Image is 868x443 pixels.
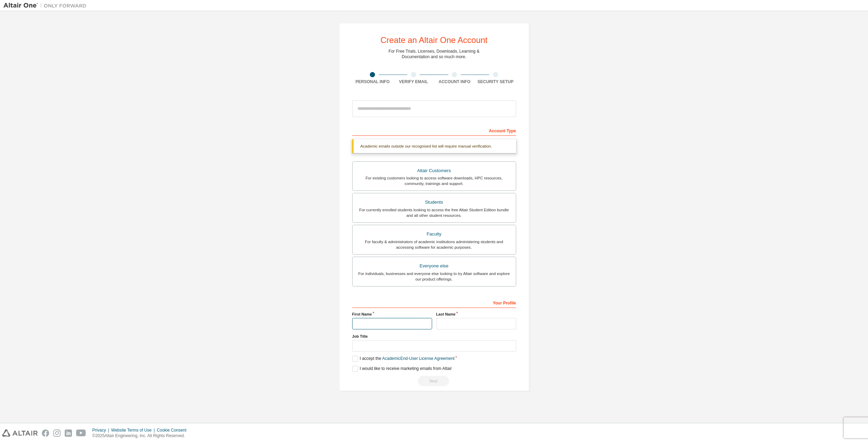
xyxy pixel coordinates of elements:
img: facebook.svg [42,429,49,437]
img: Altair One [3,2,90,9]
div: Create an Altair One Account [381,36,488,44]
p: © 2025 Altair Engineering, Inc. All Rights Reserved. [92,433,191,439]
img: instagram.svg [53,429,61,437]
img: linkedin.svg [65,429,72,437]
a: Academic End-User License Agreement [382,356,455,361]
div: Privacy [92,427,111,433]
div: For Free Trials, Licenses, Downloads, Learning & Documentation and so much more. [389,48,479,60]
img: youtube.svg [76,429,86,437]
div: Website Terms of Use [111,427,157,433]
label: I would like to receive marketing emails from Altair [352,366,452,372]
div: For currently enrolled students looking to access the free Altair Student Edition bundle and all ... [357,207,512,218]
div: Students [357,197,512,207]
div: Personal Info [352,79,393,85]
div: Account Type [352,125,516,136]
div: Verify Email [393,79,434,85]
div: Everyone else [357,261,512,271]
div: For existing customers looking to access software downloads, HPC resources, community, trainings ... [357,175,512,186]
div: Faculty [357,229,512,239]
div: Cookie Consent [157,427,190,433]
label: First Name [352,311,432,317]
div: Altair Customers [357,166,512,176]
div: Academic emails outside our recognised list will require manual verification. [352,139,516,153]
div: For individuals, businesses and everyone else looking to try Altair software and explore our prod... [357,271,512,282]
div: For faculty & administrators of academic institutions administering students and accessing softwa... [357,239,512,250]
label: Last Name [436,311,516,317]
img: altair_logo.svg [2,429,38,437]
div: Provide a valid email to continue [352,376,516,386]
div: Security Setup [475,79,516,85]
label: I accept the [352,356,455,362]
div: Your Profile [352,297,516,308]
div: Account Info [434,79,475,85]
label: Job Title [352,334,516,339]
